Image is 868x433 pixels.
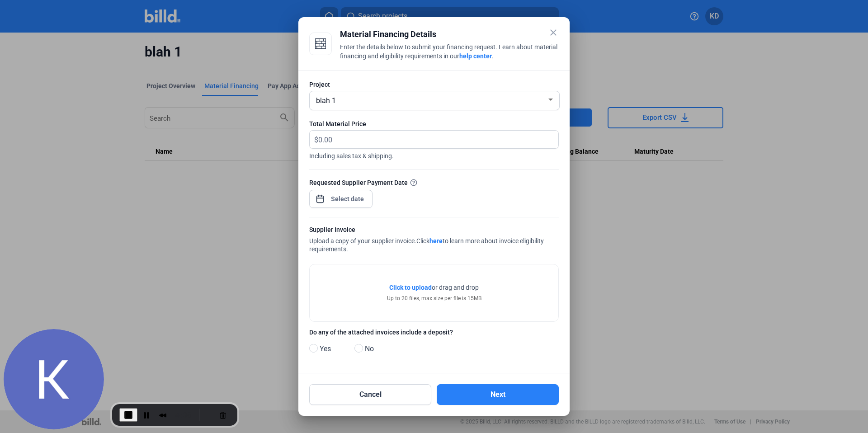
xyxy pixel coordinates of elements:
[389,284,432,291] span: Click to upload
[437,384,559,405] button: Next
[429,237,443,245] a: here
[309,384,431,405] button: Cancel
[316,190,325,199] button: Open calendar
[328,193,367,204] input: Select date
[316,344,331,354] span: Yes
[432,283,479,292] span: or drag and drop
[387,294,481,302] div: Up to 20 files, max size per file is 15MB
[459,52,492,60] a: help center
[340,28,559,41] div: Material Financing Details
[309,149,559,160] span: Including sales tax & shipping.
[316,96,336,105] span: blah 1
[309,178,559,187] div: Requested Supplier Payment Date
[309,225,559,255] div: Upload a copy of your supplier invoice.
[548,27,559,38] mat-icon: close
[492,52,494,60] span: .
[309,80,559,89] div: Project
[309,328,559,339] label: Do any of the attached invoices include a deposit?
[309,119,559,128] div: Total Material Price
[340,42,559,62] div: Enter the details below to submit your financing request. Learn about material financing and elig...
[310,131,318,146] span: $
[318,131,548,148] input: 0.00
[309,225,559,236] div: Supplier Invoice
[361,344,374,354] span: No
[309,237,544,253] span: Click to learn more about invoice eligibility requirements.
